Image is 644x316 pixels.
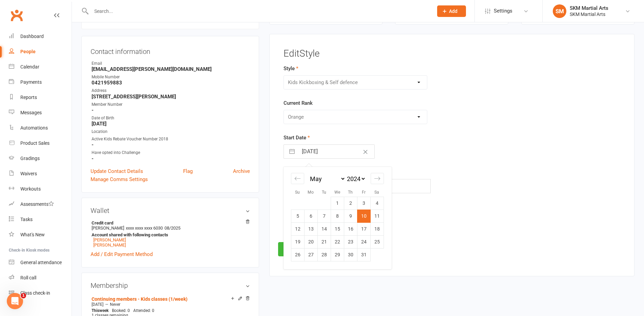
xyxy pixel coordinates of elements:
[344,222,357,235] td: Thursday, May 16, 2024
[374,190,379,195] small: Sa
[278,242,310,256] button: Save
[92,121,250,127] strong: [DATE]
[20,95,37,100] div: Reports
[348,190,353,195] small: Th
[9,29,72,44] a: Dashboard
[494,3,512,19] span: Settings
[9,212,72,227] a: Tasks
[9,136,72,151] a: Product Sales
[92,156,250,162] strong: -
[91,207,250,214] h3: Wallet
[20,201,54,207] div: Assessments
[331,222,344,235] td: Wednesday, May 15, 2024
[92,150,250,156] div: Have opted into Challenge
[20,290,50,296] div: Class check-in
[20,110,42,115] div: Messages
[20,125,48,131] div: Automations
[90,308,110,313] div: week
[317,210,331,222] td: Tuesday, May 7, 2024
[291,235,304,248] td: Sunday, May 19, 2024
[91,45,250,55] h3: Contact information
[449,8,457,14] span: Add
[92,296,188,302] a: Continuing members - Kids classes (1/week)
[437,5,466,17] button: Add
[370,197,384,210] td: Saturday, May 4, 2024
[331,210,344,222] td: Wednesday, May 8, 2024
[331,197,344,210] td: Wednesday, May 1, 2024
[92,60,250,67] div: Email
[298,145,374,158] input: Select Start Date
[183,167,193,175] a: Flag
[92,232,247,237] strong: Account shared with following contacts
[92,101,250,108] div: Member Number
[92,142,250,148] strong: -
[9,166,72,181] a: Waivers
[344,248,357,261] td: Thursday, May 30, 2024
[331,235,344,248] td: Wednesday, May 22, 2024
[553,4,566,18] div: SM
[359,145,371,158] button: Clear Date
[304,222,317,235] td: Monday, May 13, 2024
[284,64,298,73] label: Style
[20,49,36,54] div: People
[91,282,250,289] h3: Membership
[570,11,608,17] div: SKM Martial Arts
[20,186,41,192] div: Workouts
[8,7,25,24] a: Clubworx
[9,90,72,105] a: Reports
[92,94,250,100] strong: [STREET_ADDRESS][PERSON_NAME]
[20,260,62,265] div: General attendance
[92,129,250,135] div: Location
[304,248,317,261] td: Monday, May 27, 2024
[304,210,317,222] td: Monday, May 6, 2024
[284,134,310,142] label: Start Date
[370,210,384,222] td: Saturday, May 11, 2024
[291,173,304,184] div: Move backward to switch to the previous month.
[308,190,314,195] small: Mo
[317,222,331,235] td: Tuesday, May 14, 2024
[20,232,45,237] div: What's New
[126,225,163,231] span: xxxx xxxx xxxx 6030
[9,197,72,212] a: Assessments
[334,190,340,195] small: We
[91,219,250,249] li: [PERSON_NAME]
[284,99,313,107] label: Current Rank
[284,167,391,269] div: Calendar
[93,242,126,248] a: [PERSON_NAME]
[20,34,44,39] div: Dashboard
[9,59,72,75] a: Calendar
[344,235,357,248] td: Thursday, May 23, 2024
[92,308,99,313] span: This
[291,210,304,222] td: Sunday, May 5, 2024
[370,222,384,235] td: Saturday, May 18, 2024
[304,235,317,248] td: Monday, May 20, 2024
[322,190,326,195] small: Tu
[92,66,250,72] strong: [EMAIL_ADDRESS][PERSON_NAME][DOMAIN_NAME]
[371,173,384,184] div: Move forward to switch to the next month.
[90,302,250,307] div: —
[317,248,331,261] td: Tuesday, May 28, 2024
[20,79,42,85] div: Payments
[164,225,180,231] span: 08/2025
[331,248,344,261] td: Wednesday, May 29, 2024
[20,140,50,146] div: Product Sales
[291,222,304,235] td: Sunday, May 12, 2024
[92,115,250,121] div: Date of Birth
[9,270,72,285] a: Roll call
[91,250,153,258] a: Add / Edit Payment Method
[9,227,72,242] a: What's New
[9,105,72,120] a: Messages
[20,217,33,222] div: Tasks
[357,210,370,222] td: Selected. Friday, May 10, 2024
[92,220,247,225] strong: Credit card
[9,75,72,90] a: Payments
[9,255,72,270] a: General attendance kiosk mode
[92,87,250,94] div: Address
[20,64,39,70] div: Calendar
[92,74,250,80] div: Mobile Number
[110,302,120,307] span: Never
[21,293,26,298] span: 1
[93,237,126,242] a: [PERSON_NAME]
[9,120,72,136] a: Automations
[9,44,72,59] a: People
